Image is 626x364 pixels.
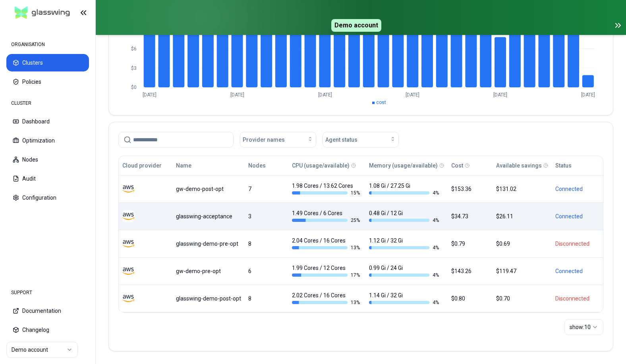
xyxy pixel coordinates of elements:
[6,285,89,300] div: SUPPORT
[292,291,362,306] div: 2.02 Cores / 16 Cores
[451,185,489,193] div: $153.36
[6,113,89,130] button: Dashboard
[292,272,362,278] div: 17 %
[122,158,162,173] button: Cloud provider
[248,267,285,275] div: 6
[376,100,386,105] span: cost
[6,95,89,111] div: CLUSTER
[122,238,134,250] img: aws
[451,212,489,220] div: $34.73
[12,4,73,22] img: GlassWing
[292,237,362,251] div: 2.04 Cores / 16 Cores
[176,295,241,302] div: glasswing-demo-post-opt
[248,240,285,248] div: 8
[6,151,89,168] button: Nodes
[496,185,549,193] div: $131.02
[555,240,599,248] div: Disconnected
[122,293,134,304] img: aws
[325,136,357,144] span: Agent status
[369,272,439,278] div: 4 %
[369,190,439,196] div: 4 %
[122,210,134,222] img: aws
[6,302,89,320] button: Documentation
[248,185,285,193] div: 7
[323,132,399,148] button: Agent status
[176,240,241,248] div: glasswing-demo-pre-opt
[406,92,419,98] tspan: [DATE]
[131,46,137,52] tspan: $6
[230,92,244,98] tspan: [DATE]
[496,267,549,275] div: $119.47
[292,158,350,173] button: CPU (usage/available)
[292,299,362,306] div: 13 %
[248,212,285,220] div: 3
[451,158,463,173] button: Cost
[176,158,191,173] button: Name
[6,189,89,206] button: Configuration
[496,212,549,220] div: $26.11
[369,264,439,278] div: 0.99 Gi / 24 Gi
[369,291,439,306] div: 1.14 Gi / 32 Gi
[240,132,316,148] button: Provider names
[292,264,362,278] div: 1.99 Cores / 12 Cores
[555,212,599,220] div: Connected
[6,170,89,187] button: Audit
[176,212,241,220] div: glasswing-acceptance
[555,162,572,169] div: Status
[122,183,134,195] img: aws
[6,132,89,149] button: Optimization
[369,245,439,251] div: 4 %
[243,136,285,144] span: Provider names
[555,267,599,275] div: Connected
[555,295,599,302] div: Disconnected
[369,299,439,306] div: 4 %
[493,92,507,98] tspan: [DATE]
[248,158,266,173] button: Nodes
[318,92,332,98] tspan: [DATE]
[581,92,595,98] tspan: [DATE]
[451,240,489,248] div: $0.79
[292,217,362,223] div: 25 %
[176,185,241,193] div: gw-demo-post-opt
[6,54,89,71] button: Clusters
[176,267,241,275] div: gw-demo-pre-opt
[496,158,542,173] button: Available savings
[292,182,362,196] div: 1.98 Cores / 13.62 Cores
[555,185,599,193] div: Connected
[496,295,549,302] div: $0.70
[248,295,285,302] div: 8
[131,65,137,71] tspan: $3
[369,237,439,251] div: 1.12 Gi / 32 Gi
[292,209,362,223] div: 1.49 Cores / 6 Cores
[292,190,362,196] div: 15 %
[331,19,381,32] span: Demo account
[496,240,549,248] div: $0.69
[369,182,439,196] div: 1.08 Gi / 27.25 Gi
[292,245,362,251] div: 13 %
[143,92,156,98] tspan: [DATE]
[451,267,489,275] div: $143.26
[6,73,89,91] button: Policies
[369,217,439,223] div: 4 %
[6,37,89,52] div: ORGANISATION
[131,85,137,90] tspan: $0
[451,295,489,302] div: $0.80
[369,158,438,173] button: Memory (usage/available)
[122,265,134,277] img: aws
[369,209,439,223] div: 0.48 Gi / 12 Gi
[6,321,89,339] button: Changelog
